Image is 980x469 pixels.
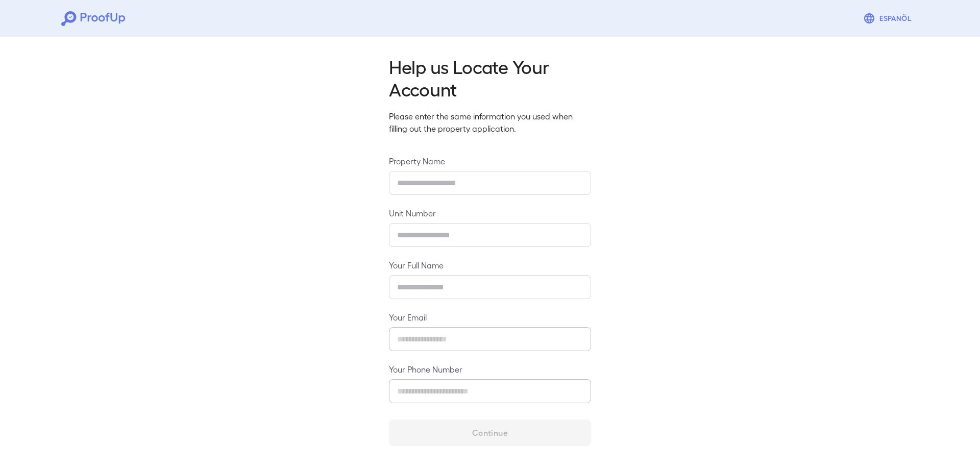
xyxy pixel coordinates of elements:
label: Your Phone Number [389,363,591,375]
button: Espanõl [859,8,919,29]
p: Please enter the same information you used when filling out the property application. [389,110,591,135]
label: Property Name [389,155,591,167]
label: Unit Number [389,207,591,219]
label: Your Full Name [389,259,591,271]
h2: Help us Locate Your Account [389,55,591,100]
label: Your Email [389,311,591,323]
